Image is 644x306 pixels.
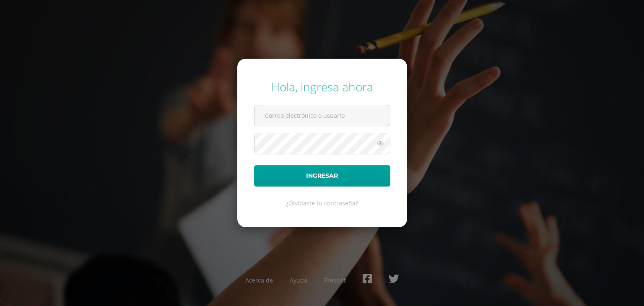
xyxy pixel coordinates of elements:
div: Hola, ingresa ahora [254,79,390,95]
a: ¿Olvidaste tu contraseña? [286,199,358,207]
a: Ayuda [290,276,307,284]
a: Acerca de [245,276,273,284]
button: Ingresar [254,165,390,187]
input: Correo electrónico o usuario [254,105,390,126]
a: Presskit [324,276,346,284]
